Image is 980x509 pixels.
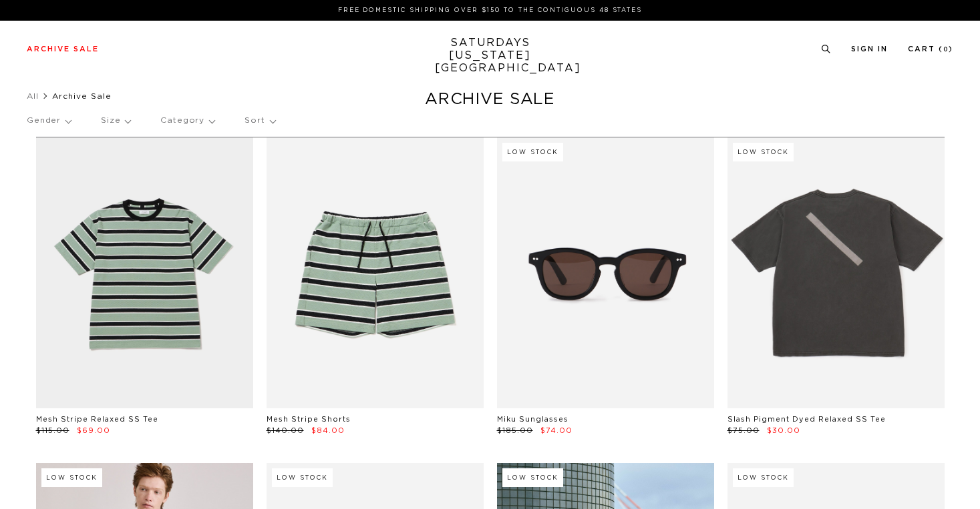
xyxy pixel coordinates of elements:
[101,105,130,136] p: Size
[908,45,953,53] a: Cart (0)
[851,45,888,53] a: Sign In
[497,416,568,423] a: Miku Sunglasses
[727,427,760,434] span: $75.00
[767,427,800,434] span: $30.00
[32,5,948,15] p: FREE DOMESTIC SHIPPING OVER $150 TO THE CONTIGUOUS 48 STATES
[502,143,563,161] div: Low Stock
[435,37,545,75] a: SATURDAYS[US_STATE][GEOGRAPHIC_DATA]
[540,427,573,434] span: $74.00
[36,416,158,423] a: Mesh Stripe Relaxed SS Tee
[267,416,351,423] a: Mesh Stripe Shorts
[267,427,304,434] span: $140.00
[41,468,102,487] div: Low Stock
[502,468,563,487] div: Low Stock
[244,105,275,136] p: Sort
[77,427,110,434] span: $69.00
[27,105,71,136] p: Gender
[943,47,949,53] small: 0
[733,468,794,487] div: Low Stock
[160,105,214,136] p: Category
[27,45,99,53] a: Archive Sale
[36,427,69,434] span: $115.00
[27,92,39,100] a: All
[727,416,886,423] a: Slash Pigment Dyed Relaxed SS Tee
[311,427,345,434] span: $84.00
[497,427,533,434] span: $185.00
[272,468,333,487] div: Low Stock
[733,143,794,161] div: Low Stock
[52,92,112,100] span: Archive Sale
